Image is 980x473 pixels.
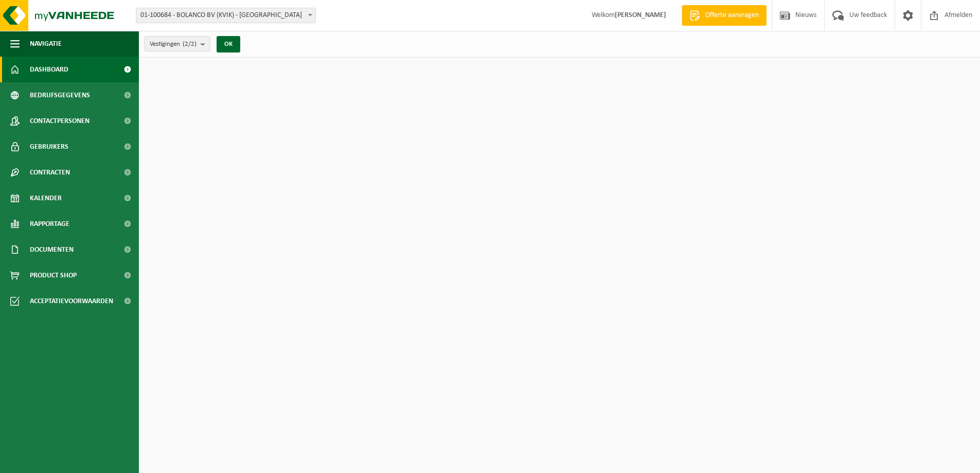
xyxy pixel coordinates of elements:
[30,134,68,160] span: Gebruikers
[30,82,90,108] span: Bedrijfsgegevens
[136,8,315,23] span: 01-100684 - BOLANCO BV (KVIK) - SINT-NIKLAAS
[30,262,77,288] span: Product Shop
[30,211,69,237] span: Rapportage
[136,8,316,23] span: 01-100684 - BOLANCO BV (KVIK) - SINT-NIKLAAS
[183,41,197,47] count: (2/2)
[30,185,62,211] span: Kalender
[150,37,197,52] span: Vestigingen
[30,288,113,314] span: Acceptatievoorwaarden
[703,10,761,21] span: Offerte aanvragen
[682,5,767,26] a: Offerte aanvragen
[217,36,240,52] button: OK
[615,11,666,19] strong: [PERSON_NAME]
[30,160,70,185] span: Contracten
[30,237,74,262] span: Documenten
[144,36,210,51] button: Vestigingen(2/2)
[30,31,62,57] span: Navigatie
[30,57,68,82] span: Dashboard
[30,108,90,134] span: Contactpersonen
